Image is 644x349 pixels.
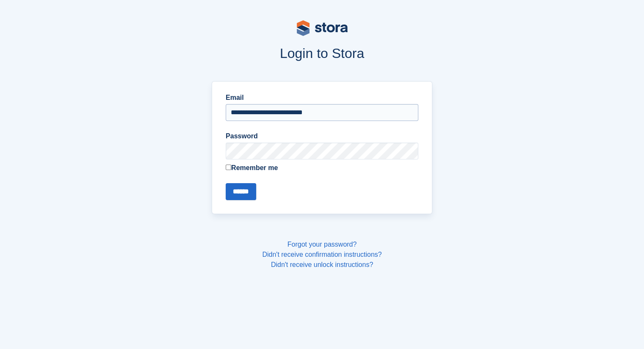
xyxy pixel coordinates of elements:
a: Didn't receive unlock instructions? [271,261,373,268]
label: Email [226,93,418,103]
a: Forgot your password? [287,241,357,248]
h1: Login to Stora [50,46,594,61]
label: Remember me [226,163,418,173]
label: Password [226,131,418,141]
img: stora-logo-53a41332b3708ae10de48c4981b4e9114cc0af31d8433b30ea865607fb682f29.svg [297,20,348,36]
a: Didn't receive confirmation instructions? [262,251,381,258]
input: Remember me [226,165,231,170]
